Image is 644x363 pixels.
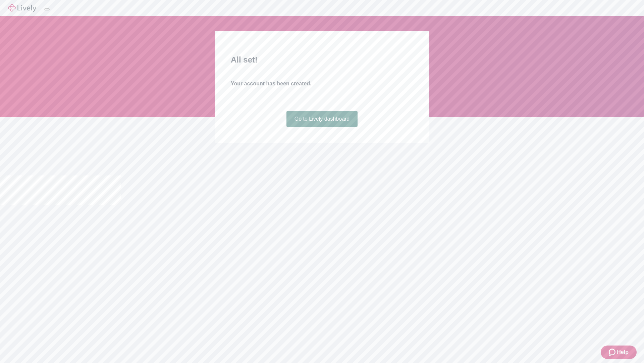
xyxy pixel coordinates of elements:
[44,8,50,10] button: Log out
[231,80,413,88] h4: Your account has been created.
[231,54,413,66] h2: All set!
[286,111,358,127] a: Go to Lively dashboard
[601,346,637,359] button: Zendesk support iconHelp
[609,348,617,356] svg: Zendesk support icon
[8,4,36,12] img: Lively
[617,348,629,356] span: Help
